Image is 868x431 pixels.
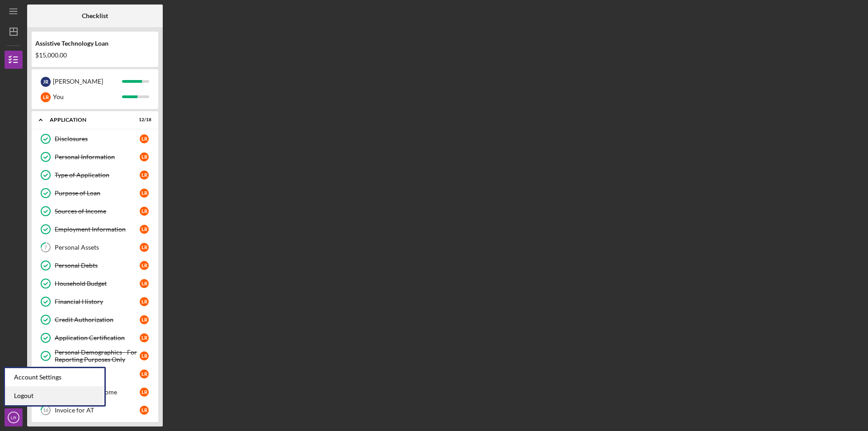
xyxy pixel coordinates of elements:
[36,148,154,166] a: Personal InformationLR
[36,401,154,419] a: 16Invoice for ATLR
[55,153,140,161] div: Personal Information
[55,334,140,341] div: Application Certification
[140,279,149,288] div: L R
[140,333,149,342] div: L R
[140,315,149,324] div: L R
[5,368,104,387] div: Account Settings
[55,226,140,233] div: Employment Information
[36,130,154,148] a: DisclosuresLR
[5,408,23,426] button: LR
[55,171,140,179] div: Type of Application
[55,349,140,363] div: Personal Demographics - For Reporting Purposes Only
[55,316,140,323] div: Credit Authorization
[140,225,149,234] div: L R
[140,351,149,360] div: L R
[140,171,149,180] div: L R
[53,74,122,89] div: [PERSON_NAME]
[140,207,149,216] div: L R
[55,189,140,197] div: Purpose of Loan
[11,415,16,420] text: LR
[50,117,129,123] div: Application
[36,256,154,275] a: Personal DebtsLR
[44,245,47,251] tspan: 7
[36,311,154,329] a: Credit AuthorizationLR
[5,387,104,405] a: Logout
[36,347,154,365] a: Personal Demographics - For Reporting Purposes OnlyLR
[35,52,155,59] div: $15,000.00
[140,152,149,161] div: L R
[36,329,154,347] a: Application CertificationLR
[36,166,154,184] a: Type of ApplicationLR
[36,365,154,383] a: 14ID VerificationLR
[36,275,154,293] a: Household BudgetLR
[135,117,151,123] div: 12 / 18
[55,280,140,287] div: Household Budget
[140,261,149,270] div: L R
[55,244,140,251] div: Personal Assets
[55,135,140,142] div: Disclosures
[35,40,155,47] div: Assistive Technology Loan
[55,298,140,305] div: Financial History
[140,243,149,252] div: L R
[82,12,108,19] b: Checklist
[43,407,49,413] tspan: 16
[36,184,154,202] a: Purpose of LoanLR
[36,220,154,238] a: Employment InformationLR
[36,202,154,220] a: Sources of IncomeLR
[140,406,149,415] div: L R
[55,262,140,269] div: Personal Debts
[41,77,51,87] div: J R
[140,189,149,198] div: L R
[36,293,154,311] a: Financial HistoryLR
[41,92,51,102] div: L R
[36,238,154,256] a: 7Personal AssetsLR
[140,134,149,143] div: L R
[140,388,149,397] div: L R
[140,369,149,379] div: L R
[55,208,140,215] div: Sources of Income
[140,297,149,306] div: L R
[53,89,122,104] div: You
[55,407,140,414] div: Invoice for AT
